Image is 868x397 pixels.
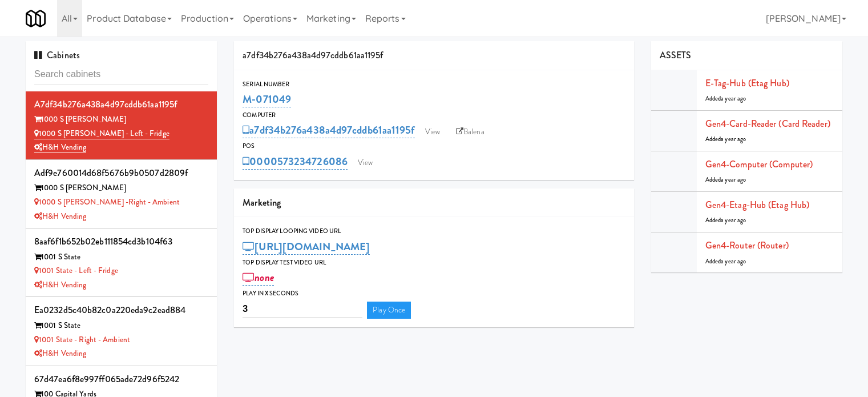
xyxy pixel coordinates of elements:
li: adf9e760014d68f5676b9b0507d2809f1000 S [PERSON_NAME] 1000 S [PERSON_NAME] -Right - AmbientH&H Ven... [26,160,217,228]
span: Cabinets [34,49,80,62]
span: Added [705,216,746,224]
a: Gen4-etag-hub (Etag Hub) [705,198,809,211]
div: Serial Number [243,79,625,90]
div: adf9e760014d68f5676b9b0507d2809f [34,165,208,182]
a: Gen4-computer (Computer) [705,158,813,171]
div: Top Display Looping Video Url [243,226,625,237]
div: 1001 S State [34,319,208,333]
div: 1000 S [PERSON_NAME] [34,113,208,127]
a: Play Once [367,302,411,319]
a: Gen4-router (Router) [705,239,789,252]
div: 1001 S State [34,250,208,264]
div: a7df34b276a438a4d97cddb61aa1195f [34,96,208,113]
span: Added [705,94,746,103]
a: H&H Vending [34,279,86,290]
a: Gen4-card-reader (Card Reader) [705,117,830,130]
span: Added [705,175,746,184]
a: View [419,123,446,141]
a: M-071049 [243,91,291,107]
div: ea0232d5c40b82c0a220eda9c2ead884 [34,302,208,319]
div: 1000 S [PERSON_NAME] [34,181,208,195]
a: 1000 S [PERSON_NAME] -Right - Ambient [34,197,180,207]
span: a year ago [721,94,746,103]
span: Added [705,257,746,266]
span: ASSETS [660,49,692,62]
div: a7df34b276a438a4d97cddb61aa1195f [234,41,634,70]
li: ea0232d5c40b82c0a220eda9c2ead8841001 S State 1001 State - Right - AmbientH&H Vending [26,297,217,366]
a: [URL][DOMAIN_NAME] [243,239,370,255]
a: H&H Vending [34,348,86,359]
a: Balena [450,123,490,141]
div: Play in X seconds [243,288,625,299]
span: a year ago [721,135,746,143]
a: a7df34b276a438a4d97cddb61aa1195f [243,122,414,138]
li: 8aaf6f1b652b02eb111854cd3b104f631001 S State 1001 State - Left - FridgeH&H Vending [26,228,217,297]
div: Computer [243,110,625,121]
span: a year ago [721,216,746,224]
img: Micromart [26,9,46,29]
span: Added [705,135,746,143]
a: 0000573234726086 [243,154,348,170]
span: a year ago [721,257,746,266]
span: Marketing [243,196,281,209]
a: H&H Vending [34,142,86,153]
a: H&H Vending [34,211,86,222]
span: a year ago [721,175,746,184]
a: 1000 S [PERSON_NAME] - Left - Fridge [34,128,169,139]
div: POS [243,141,625,152]
a: 1001 State - Right - Ambient [34,334,130,345]
a: 1001 State - Left - Fridge [34,265,118,276]
div: Top Display Test Video Url [243,257,625,268]
a: View [352,154,378,171]
div: 8aaf6f1b652b02eb111854cd3b104f63 [34,233,208,250]
a: E-tag-hub (Etag Hub) [705,77,789,90]
li: a7df34b276a438a4d97cddb61aa1195f1000 S [PERSON_NAME] 1000 S [PERSON_NAME] - Left - FridgeH&H Vending [26,91,217,160]
input: Search cabinets [34,64,208,85]
div: 67d47ea6f8e997ff065ade72d96f5242 [34,371,208,388]
a: none [243,270,274,286]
